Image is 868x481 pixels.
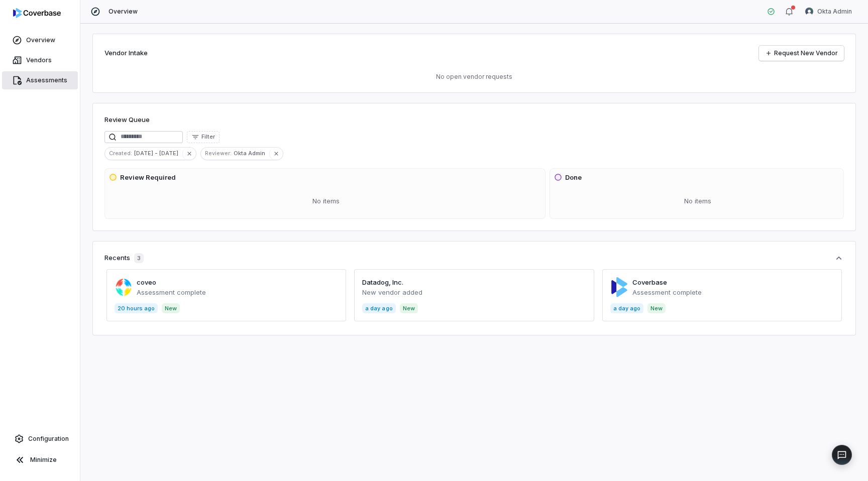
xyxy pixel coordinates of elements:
span: Okta Admin [817,8,852,16]
div: No items [554,188,841,214]
span: Reviewer : [201,149,234,158]
h1: Review Queue [104,115,150,125]
a: Request New Vendor [759,46,844,61]
span: Assessments [26,76,67,84]
img: Okta Admin avatar [805,8,813,16]
a: coveo [137,278,156,286]
span: Okta Admin [234,149,269,158]
button: Minimize [4,450,76,470]
span: Overview [26,36,55,44]
p: No open vendor requests [104,73,844,81]
img: logo-D7KZi-bG.svg [13,8,61,18]
span: Configuration [28,435,69,443]
span: Vendors [26,56,52,64]
span: Minimize [30,456,57,464]
span: Overview [108,8,138,16]
h3: Review Required [120,173,176,183]
div: Recents [104,253,144,263]
a: Coverbase [632,278,667,286]
a: Datadog, Inc. [362,278,403,286]
span: Created : [105,149,134,158]
a: Configuration [4,430,76,448]
h2: Vendor Intake [104,48,148,58]
span: [DATE] - [DATE] [134,149,182,158]
span: Filter [201,133,215,141]
div: No items [109,188,543,214]
span: 3 [134,253,144,263]
button: Recents3 [104,253,844,263]
button: Okta Admin avatarOkta Admin [799,4,858,19]
a: Overview [2,31,78,49]
a: Vendors [2,51,78,69]
a: Assessments [2,71,78,89]
h3: Done [565,173,582,183]
button: Filter [187,131,220,143]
